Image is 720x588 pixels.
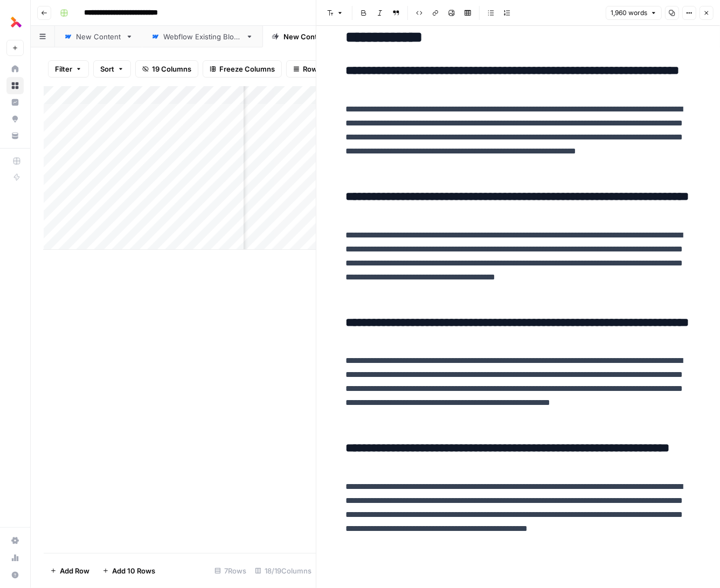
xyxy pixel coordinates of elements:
[210,562,251,579] div: 7 Rows
[55,26,142,47] a: New Content
[6,94,24,111] a: Insights
[6,60,24,78] a: Home
[606,6,662,20] button: 1,960 words
[60,565,89,576] span: Add Row
[55,64,72,74] span: Filter
[251,562,316,579] div: 18/19 Columns
[6,77,24,94] a: Browse
[152,64,191,74] span: 19 Columns
[262,26,404,47] a: New Content - Brief Included
[6,110,24,128] a: Opportunities
[6,549,24,566] a: Usage
[203,60,282,78] button: Freeze Columns
[283,31,383,42] div: New Content - Brief Included
[286,60,349,78] button: Row Height
[44,562,96,579] button: Add Row
[6,566,24,584] button: Help + Support
[112,565,155,576] span: Add 10 Rows
[219,64,275,74] span: Freeze Columns
[6,127,24,144] a: Your Data
[48,60,89,78] button: Filter
[76,31,121,42] div: New Content
[100,64,114,74] span: Sort
[163,31,241,42] div: Webflow Existing Blogs
[611,8,647,18] span: 1,960 words
[6,9,24,36] button: Workspace: Thoughtful AI Content Engine
[303,64,342,74] span: Row Height
[6,12,26,32] img: Thoughtful AI Content Engine Logo
[6,532,24,549] a: Settings
[96,562,162,579] button: Add 10 Rows
[135,60,198,78] button: 19 Columns
[93,60,131,78] button: Sort
[142,26,262,47] a: Webflow Existing Blogs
